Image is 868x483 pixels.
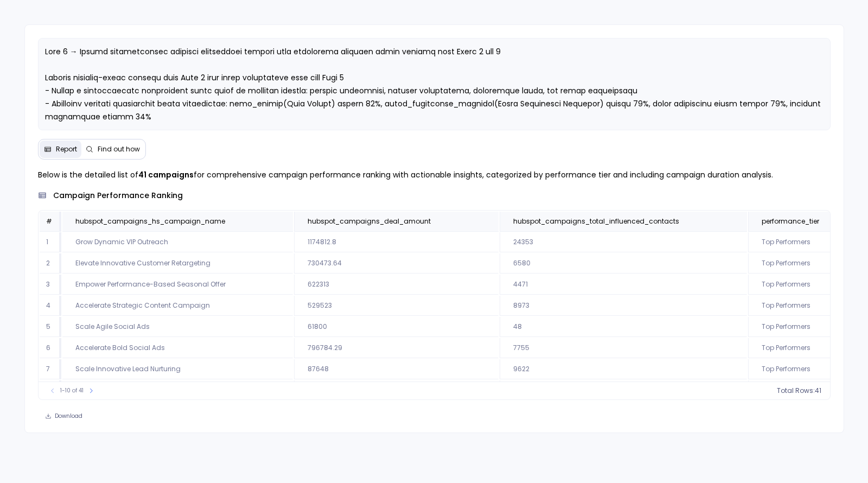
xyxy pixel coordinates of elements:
td: Grow Dynamic VIP Outreach [62,232,293,252]
span: Report [56,145,77,154]
td: 7755 [500,338,747,358]
span: Total Rows: [777,386,815,395]
span: hubspot_campaigns_hs_campaign_name [75,217,225,226]
span: 1-10 of 41 [60,386,84,395]
td: Scale Innovative Lead Nurturing [62,359,293,379]
td: 4 [40,296,61,316]
td: 48 [500,317,747,337]
td: 1174812.8 [294,232,499,252]
td: 24353 [500,232,747,252]
span: Find out how [98,145,140,154]
td: 6580 [500,253,747,274]
span: hubspot_campaigns_total_influenced_contacts [513,217,679,226]
td: 61800 [294,317,499,337]
span: hubspot_campaigns_deal_amount [308,217,431,226]
td: 7 [40,359,61,379]
td: 5 [40,317,61,337]
button: Download [38,409,90,424]
td: Accelerate Bold Social Ads [62,338,293,358]
span: 41 [815,386,821,395]
td: 730473.64 [294,253,499,274]
td: Elevate Innovative Customer Retargeting [62,253,293,274]
td: 87648 [294,359,499,379]
td: 6 [40,338,61,358]
span: performance_tier [762,217,819,226]
td: Scale Agile Social Ads [62,317,293,337]
td: 8 [40,380,61,401]
td: 529523 [294,296,499,316]
span: # [46,217,52,226]
td: 1 [40,232,61,252]
span: Download [55,412,82,420]
p: Below is the detailed list of for comprehensive campaign performance ranking with actionable insi... [38,168,831,181]
td: 3 [40,275,61,295]
td: Advance Hyper-Personalized Seasonal Offer [62,380,293,401]
td: 6188 [500,380,747,401]
button: Find out how [81,141,144,158]
td: 622313 [294,275,499,295]
button: Report [40,141,81,158]
td: 4471 [500,275,747,295]
span: Lore 6 → Ipsumd sitametconsec adipisci elitseddoei tempori utla etdolorema aliquaen admin veniamq... [45,46,823,200]
td: 2 [40,253,61,274]
td: 9622 [500,359,747,379]
td: Accelerate Strategic Content Campaign [62,296,293,316]
span: campaign performance ranking [53,190,183,201]
td: 796784.29 [294,338,499,358]
td: 303468 [294,380,499,401]
strong: 41 campaigns [138,169,194,180]
td: Empower Performance-Based Seasonal Offer [62,275,293,295]
td: 8973 [500,296,747,316]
